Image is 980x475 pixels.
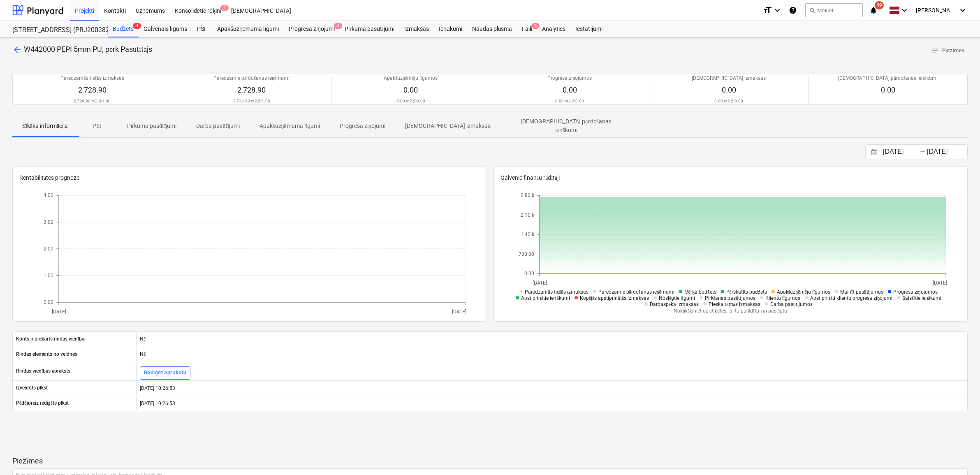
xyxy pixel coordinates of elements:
tspan: 0.00 [524,271,534,276]
p: Izveidots plkst [16,385,48,392]
tspan: 4.00 [44,192,53,198]
a: Pirkuma pasūtījumi [340,21,399,37]
p: Paredzamās tiešās izmaksas [60,75,124,82]
tspan: 0.00 [44,299,53,305]
span: Piezīmes [931,46,964,56]
span: Apstiprinātie ienākumi [521,295,570,301]
tspan: [DATE] [452,308,466,314]
p: Rentabilitātes prognoze [19,174,480,182]
tspan: 2.10 k [521,212,535,218]
span: Noslēgtie līgumi [659,295,695,301]
p: Konts ir piešķirts rindas vienībai [16,336,86,343]
div: [DATE] 10:26:53 [136,382,967,395]
a: Budžets4 [108,21,139,37]
p: Apakšuzņēmēju līgumos [384,75,438,82]
div: Progresa ziņojumi [284,21,340,37]
tspan: 700.00 [519,251,534,257]
p: Piezīmes [12,456,968,466]
div: Rediģēt aprakstu [144,368,186,378]
span: 0.00 [881,86,895,94]
div: Nē [136,348,967,361]
span: Apakšuzņēmēju līgumos [777,289,831,295]
span: Saistītie ienākumi [902,295,941,301]
p: Progresa ziņojumos [547,75,592,82]
tspan: 3.00 [44,219,53,225]
p: [DEMOGRAPHIC_DATA] izmaksas [405,122,491,130]
span: 3 [334,23,342,29]
tspan: 2.00 [44,246,53,252]
div: Izmaksas [399,21,434,37]
a: Faili3 [517,21,537,37]
span: W442000 PEPI 5mm PU, pērk Pasūtītājs [24,45,152,53]
span: Mainīt pasūtījumus [840,289,883,295]
tspan: [DATE] [533,280,547,285]
p: Paredzamie pārdošanas ieņēmumi [213,75,290,82]
p: [DEMOGRAPHIC_DATA] pārdošanas ienākumi [510,117,622,134]
div: [STREET_ADDRESS] (PRJ2002826) 2601978 [12,26,98,35]
div: Budžets [108,21,139,37]
p: PSF [88,122,107,130]
span: Klientu līgumos [765,295,800,301]
p: Noklikšķiniet uz etiķetes, lai to parādītu vai paslēptu [515,308,946,315]
tspan: 1.40 k [521,232,535,237]
div: PSF [192,21,212,37]
p: Pirkuma pasūtījumi [127,122,176,130]
p: Darba pasūtījumi [196,122,240,130]
p: Pēdējoreiz rediģēts plkst [16,400,69,407]
div: [DATE] 10:26:53 [136,397,967,410]
span: 3 [531,23,540,29]
tspan: 1.00 [44,273,53,278]
tspan: [DATE] [933,280,947,285]
a: Galvenais līgums [139,21,192,37]
p: Rindas elements no veidnes [16,351,77,358]
a: Ienākumi [434,21,467,37]
a: Apakšuzņēmuma līgumi [212,21,284,37]
span: 2,728.90 [237,86,266,94]
input: Beigu datums [925,146,967,158]
div: Nē [136,333,967,346]
span: Darba pasūtījumos [770,301,813,307]
a: Naudas plūsma [467,21,517,37]
button: Rediģēt aprakstu [140,366,190,380]
a: Analytics [537,21,570,37]
tspan: 2.80 k [521,192,535,198]
p: Sīkāka informācija [22,122,68,130]
button: Piezīmes [928,44,968,57]
span: arrow_back [12,45,22,55]
span: Darbaspēka izmaksas [650,301,699,307]
p: [DEMOGRAPHIC_DATA] pārdošanas ienākumi [838,75,937,82]
span: 2,728.90 [78,86,107,94]
span: notes [931,47,939,54]
span: 1 [220,5,229,11]
span: Progresa ziņojumos [893,289,938,295]
span: Pārskatīts budžets [726,289,767,295]
p: 2,728.90 m2 @ 1.00 [233,98,270,104]
p: Progresa ziņojumi [340,122,385,130]
p: 2,728.90 m2 @ 1.00 [74,98,111,104]
p: 0.00 m2 @ 0.00 [555,98,584,104]
p: Rindas vienības apraksts [16,368,70,375]
span: 0.00 [722,86,736,94]
p: Galvenie finanšu rādītāji [500,174,961,182]
a: Progresa ziņojumi3 [284,21,340,37]
span: 0.00 [563,86,577,94]
span: 0.00 [403,86,418,94]
p: Apakšuzņēmuma līgumi [259,122,320,130]
span: Paredzamie pārdošanas ieņēmumi [598,289,674,295]
tspan: [DATE] [51,308,66,314]
input: Sākuma datums [881,146,923,158]
p: [DEMOGRAPHIC_DATA] izmaksas [692,75,766,82]
span: Pieskaitāmās izmaksas [709,301,760,307]
span: Paredzamās tiešās izmaksas [525,289,588,295]
p: 0.00 m2 @ 0.00 [714,98,743,104]
button: Interact with the calendar and add the check-in date for your trip. [867,148,881,157]
a: Iestatījumi [570,21,607,37]
span: Mērķa budžets [684,289,716,295]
